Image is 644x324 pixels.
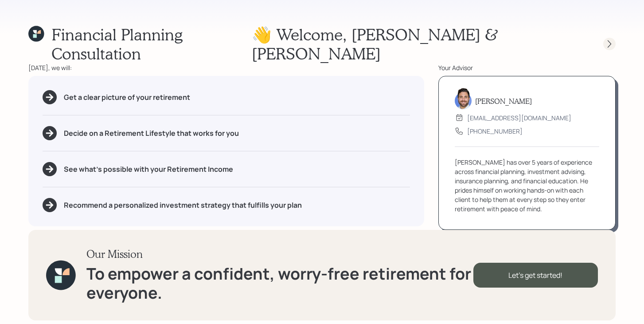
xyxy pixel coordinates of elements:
[438,63,616,72] div: Your Advisor
[28,63,424,72] div: [DATE], we will:
[475,97,532,105] h5: [PERSON_NAME]
[467,113,571,122] div: [EMAIL_ADDRESS][DOMAIN_NAME]
[252,25,587,63] h1: 👋 Welcome , [PERSON_NAME] & [PERSON_NAME]
[64,201,302,209] h5: Recommend a personalized investment strategy that fulfills your plan
[64,165,233,174] h5: See what's possible with your Retirement Income
[86,264,473,302] h1: To empower a confident, worry-free retirement for everyone.
[86,248,473,261] h3: Our Mission
[64,93,190,102] h5: Get a clear picture of your retirement
[467,126,523,136] div: [PHONE_NUMBER]
[64,129,239,138] h5: Decide on a Retirement Lifestyle that works for you
[455,88,472,109] img: michael-russo-headshot.png
[455,158,599,213] div: [PERSON_NAME] has over 5 years of experience across financial planning, investment advising, insu...
[473,263,598,288] div: Let's get started!
[51,25,252,63] h1: Financial Planning Consultation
